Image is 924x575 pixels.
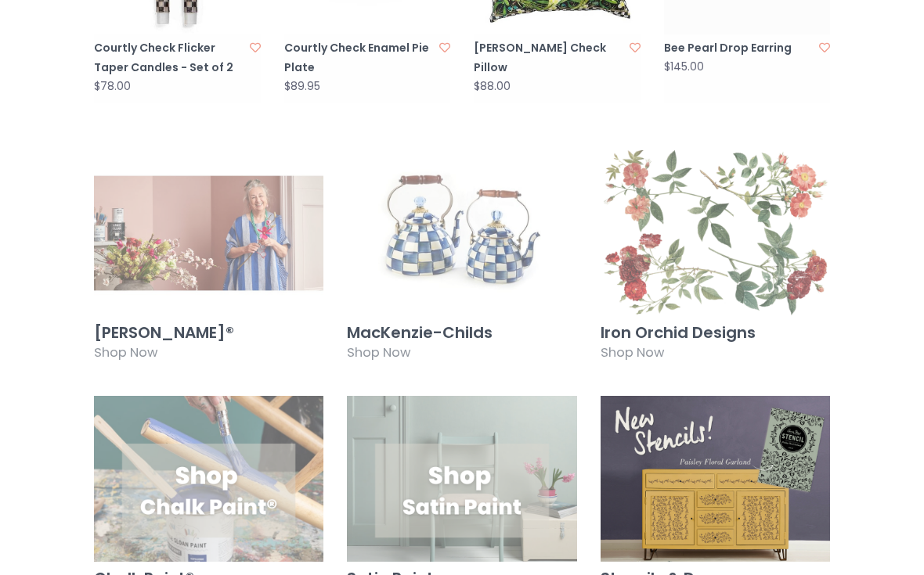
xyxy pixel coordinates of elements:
a: Iron Orchid Designs Shop Now [601,150,830,372]
a: Add to wishlist [819,40,830,56]
a: MacKenzie-Childs Shop Now [347,150,576,372]
img: Chalk Paint® [94,396,323,562]
a: Add to wishlist [250,40,261,56]
h3: MacKenzie-Childs [347,324,576,341]
a: Add to wishlist [630,40,641,56]
img: Annie Sloan® [94,150,323,316]
img: Iron Orchid Designs [601,150,830,316]
img: Satin Paint [347,396,576,562]
a: [PERSON_NAME] Check Pillow [474,38,623,77]
a: Courtly Check Enamel Pie Plate [284,38,434,77]
div: $88.00 [474,81,511,92]
span: Shop Now [601,343,664,361]
a: Courtly Check Flicker Taper Candles - Set of 2 [94,38,244,77]
div: $78.00 [94,81,131,92]
span: Shop Now [94,343,157,361]
a: [PERSON_NAME]® Shop Now [94,150,323,372]
img: Stencils & Decoupage [601,396,830,562]
h3: [PERSON_NAME]® [94,324,323,341]
div: $89.95 [284,81,320,92]
h3: Iron Orchid Designs [601,324,830,341]
a: Bee Pearl Drop Earring [664,38,814,58]
a: Add to wishlist [439,40,450,56]
span: Shop Now [347,343,410,361]
img: MacKenzie-Childs [347,150,576,316]
div: $145.00 [664,61,704,73]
